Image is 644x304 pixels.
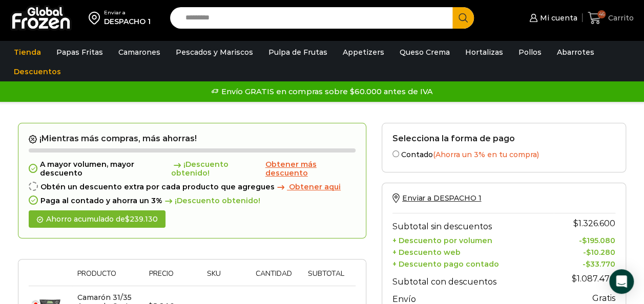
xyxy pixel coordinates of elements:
[392,257,554,269] th: + Descuento pago contado
[392,150,399,157] input: Contado(Ahorra un 3% en tu compra)
[265,160,317,178] span: Obtener más descuento
[263,42,333,62] a: Pulpa de Frutas
[537,13,577,23] span: Mi cuenta
[104,16,151,27] div: DESPACHO 1
[597,10,606,18] span: 46
[554,245,615,257] td: -
[302,270,350,286] th: Subtotal
[265,160,356,178] a: Obtener más descuento
[51,42,108,62] a: Papas Fritas
[606,13,634,23] span: Carrito
[29,210,165,228] div: Ahorro acumulado de
[588,6,634,30] a: 46 Carrito
[392,234,554,246] th: + Descuento por volumen
[104,9,151,16] div: Enviar a
[527,8,577,28] a: Mi cuenta
[573,219,578,228] span: $
[392,245,554,257] th: + Descuento web
[586,259,590,269] span: $
[394,42,455,62] a: Queso Crema
[89,9,104,27] img: address-field-icon.svg
[392,134,615,143] h2: Selecciona la forma de pago
[29,160,356,178] div: A mayor volumen, mayor descuento
[140,270,182,286] th: Precio
[29,197,356,205] div: Paga al contado y ahorra un 3%
[592,293,615,303] strong: Gratis
[275,183,341,191] a: Obtener aqui
[433,150,539,159] span: (Ahorra un 3% en tu compra)
[9,42,46,62] a: Tienda
[171,160,263,178] span: ¡Descuento obtenido!
[392,213,554,234] th: Subtotal sin descuentos
[9,62,66,81] a: Descuentos
[609,269,634,294] div: Open Intercom Messenger
[452,7,474,29] button: Search button
[586,248,591,257] span: $
[338,42,389,62] a: Appetizers
[245,270,302,286] th: Cantidad
[392,193,481,203] a: Enviar a DESPACHO 1
[572,274,615,284] bdi: 1.087.470
[513,42,547,62] a: Pollos
[552,42,599,62] a: Abarrotes
[582,236,615,245] bdi: 195.080
[29,134,356,144] h2: ¡Mientras más compras, más ahorras!
[182,270,245,286] th: Sku
[586,248,615,257] bdi: 10.280
[402,193,481,203] span: Enviar a DESPACHO 1
[392,148,615,159] label: Contado
[582,236,587,245] span: $
[125,214,130,224] span: $
[572,274,577,284] span: $
[171,42,258,62] a: Pescados y Mariscos
[554,234,615,246] td: -
[162,197,260,205] span: ¡Descuento obtenido!
[72,270,140,286] th: Producto
[29,183,356,191] div: Obtén un descuento extra por cada producto que agregues
[289,182,341,191] span: Obtener aqui
[554,257,615,269] td: -
[573,219,615,228] bdi: 1.326.600
[113,42,165,62] a: Camarones
[460,42,508,62] a: Hortalizas
[586,259,615,269] bdi: 33.770
[125,214,158,224] bdi: 239.130
[392,269,554,289] th: Subtotal con descuentos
